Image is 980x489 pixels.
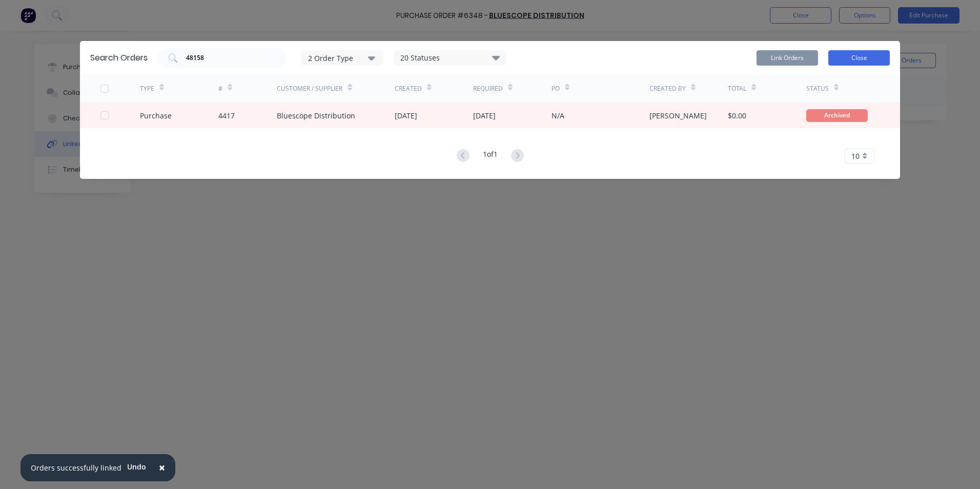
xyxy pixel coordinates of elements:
[649,110,707,121] div: [PERSON_NAME]
[218,84,222,93] div: #
[185,53,270,63] input: Search orders...
[473,110,496,121] div: [DATE]
[395,110,417,121] div: [DATE]
[121,459,152,475] button: Undo
[394,52,506,64] div: 20 Statuses
[757,50,818,66] button: Link Orders
[149,456,175,480] button: Close
[31,462,121,473] div: Orders successfully linked
[806,84,829,93] div: Status
[218,110,235,121] div: 4417
[90,52,148,64] div: Search Orders
[552,110,564,121] div: N/A
[728,84,746,93] div: Total
[552,84,560,93] div: PO
[649,84,686,93] div: Created By
[483,149,498,164] div: 1 of 1
[395,84,422,93] div: Created
[851,151,860,161] span: 10
[828,50,890,66] button: Close
[308,52,377,63] div: 2 Order Type
[728,110,746,121] div: $0.00
[140,110,172,121] div: Purchase
[277,110,355,121] div: Bluescope Distribution
[806,109,868,122] div: Archived
[140,84,154,93] div: TYPE
[159,460,165,475] span: ×
[301,50,383,66] button: 2 Order Type
[277,84,342,93] div: Customer / Supplier
[473,84,503,93] div: Required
